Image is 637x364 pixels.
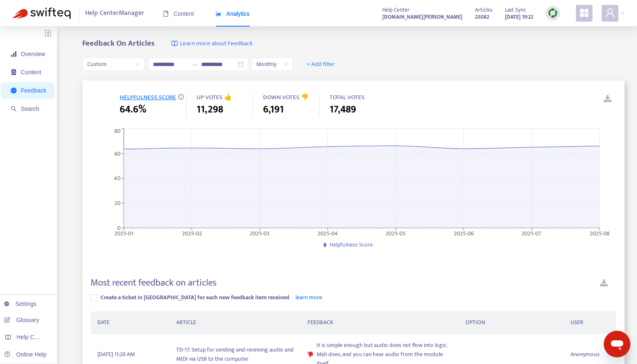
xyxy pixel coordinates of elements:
tspan: 2025-03 [250,228,270,238]
a: Settings [4,300,37,307]
th: USER [564,311,616,334]
b: Feedback On Articles [82,37,155,50]
strong: 23082 [475,12,489,22]
a: Learn more about Feedback [171,39,253,49]
tspan: 2025-06 [454,228,474,238]
span: 11,298 [197,102,223,117]
span: Feedback [21,87,46,94]
tspan: 60 [114,149,121,158]
span: Content [21,69,41,76]
img: sync.dc5367851b00ba804db3.png [548,8,558,18]
tspan: 2025-08 [590,228,610,238]
tspan: 2025-04 [318,228,338,238]
span: Custom [87,58,140,71]
span: Learn more about Feedback [180,39,253,49]
strong: [DATE] 19:22 [505,12,533,22]
span: 17,489 [330,102,356,117]
span: Analytics [216,10,250,17]
a: Glossary [4,317,39,323]
a: Online Help [4,351,47,358]
span: Overview [21,51,45,57]
tspan: 40 [114,173,121,183]
span: DOWN VOTES 👎 [263,92,309,103]
span: search [11,106,17,112]
span: swap-right [191,61,198,68]
th: OPTION [459,311,564,334]
span: dislike [307,352,313,357]
span: container [11,69,17,75]
span: Monthly [256,58,288,71]
tspan: 2025-01 [114,228,133,238]
tspan: 0 [117,223,121,232]
span: + Add filter [307,59,335,69]
button: + Add filter [300,58,342,71]
span: appstore [579,8,589,18]
th: FEEDBACK [301,311,458,334]
span: Last Sync [505,5,526,15]
img: Swifteq [12,7,71,19]
a: learn more [295,293,322,302]
img: image-link [171,40,178,47]
span: Articles [475,5,492,15]
span: 6,191 [263,102,284,117]
span: [DATE] 11:28 AM [97,350,135,359]
span: Help Center Manager [85,5,144,21]
th: ARTICLE [170,311,301,334]
h4: Most recent feedback on articles [91,277,216,288]
tspan: 2025-02 [182,228,202,238]
span: book [163,11,169,17]
span: area-chart [216,11,221,17]
tspan: 80 [114,126,121,136]
span: HELPFULNESS SCORE [120,92,176,103]
span: TOTAL VOTES [330,92,365,103]
span: signal [11,51,17,57]
span: Create a ticket in [GEOGRAPHIC_DATA] for each new feedback item received [101,293,289,302]
tspan: 20 [114,198,121,208]
tspan: 2025-05 [386,228,406,238]
span: UP VOTES 👍 [197,92,232,103]
span: Help Centers [17,334,51,340]
tspan: 2025-07 [522,228,542,238]
strong: [DOMAIN_NAME][PERSON_NAME] [382,12,462,22]
span: Search [21,105,39,112]
a: [DOMAIN_NAME][PERSON_NAME] [382,12,462,22]
span: Anonymous [571,350,600,359]
span: message [11,88,17,93]
span: Helpfulness Score [330,240,373,249]
span: to [191,61,198,68]
iframe: メッセージングウィンドウを開くボタン [604,331,630,357]
span: 64.6% [120,102,146,117]
span: Help Center [382,5,410,15]
span: Content [163,10,194,17]
th: DATE [91,311,170,334]
span: user [605,8,615,18]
